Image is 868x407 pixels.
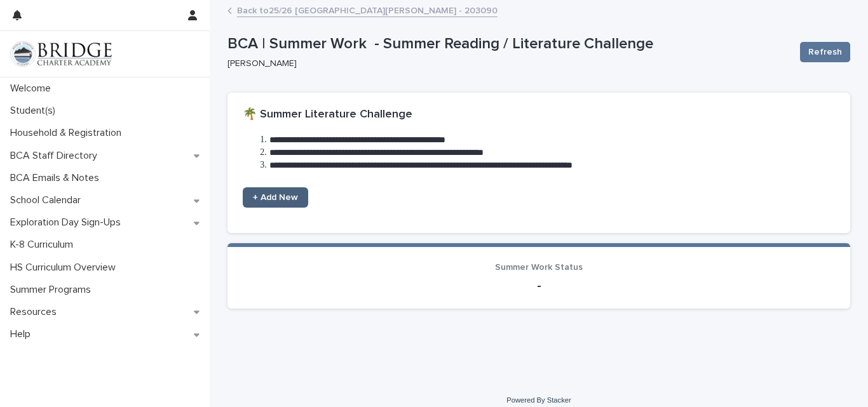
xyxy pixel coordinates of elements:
[237,3,498,17] a: Back to25/26 [GEOGRAPHIC_DATA][PERSON_NAME] - 203090
[10,41,112,67] img: V1C1m3IdTEidaUdm9Hs0
[5,150,107,162] p: BCA Staff Directory
[243,187,308,208] a: + Add New
[5,328,41,340] p: Help
[5,306,67,318] p: Resources
[5,194,91,206] p: School Calendar
[5,172,109,184] p: BCA Emails & Notes
[227,35,790,53] p: BCA | Summer Work - Summer Reading / Literature Challenge
[243,278,835,293] p: -
[5,105,65,117] p: Student(s)
[808,46,842,58] span: Refresh
[5,83,61,95] p: Welcome
[243,108,412,122] h2: 🌴 Summer Literature Challenge
[253,193,298,202] span: + Add New
[506,396,571,404] a: Powered By Stacker
[5,127,132,139] p: Household & Registration
[495,263,583,272] span: Summer Work Status
[227,58,785,69] p: [PERSON_NAME]
[5,262,126,274] p: HS Curriculum Overview
[5,217,131,229] p: Exploration Day Sign-Ups
[800,42,850,62] button: Refresh
[5,284,101,296] p: Summer Programs
[5,239,83,251] p: K-8 Curriculum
